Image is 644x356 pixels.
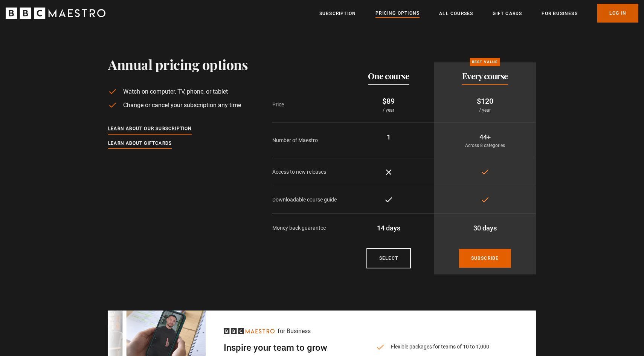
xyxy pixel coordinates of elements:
[349,95,428,107] p: $89
[470,58,500,66] p: Best value
[375,9,420,18] a: Pricing Options
[440,142,530,149] p: Across 8 categories
[224,328,275,334] svg: BBC Maestro
[440,132,530,142] p: 44+
[440,107,530,114] p: / year
[319,4,638,23] nav: Primary
[349,132,428,142] p: 1
[6,8,105,19] svg: BBC Maestro
[440,95,530,107] p: $120
[439,10,473,17] a: All Courses
[459,249,511,268] a: Subscribe
[278,327,311,336] p: for Business
[272,196,343,204] p: Downloadable course guide
[272,136,343,144] p: Number of Maestro
[108,125,192,133] a: Learn about our subscription
[349,223,428,233] p: 14 days
[319,10,356,17] a: Subscription
[108,139,172,148] a: Learn about giftcards
[108,87,248,96] li: Watch on computer, TV, phone, or tablet
[542,10,577,17] a: For business
[462,71,508,80] h2: Every course
[272,224,343,232] p: Money back guarantee
[376,343,506,351] li: Flexible packages for teams of 10 to 1,000
[272,101,343,109] p: Price
[108,56,248,72] h1: Annual pricing options
[272,168,343,176] p: Access to new releases
[366,248,411,268] a: Courses
[349,107,428,114] p: / year
[368,71,409,80] h2: One course
[108,101,248,110] li: Change or cancel your subscription any time
[597,4,638,23] a: Log In
[493,10,522,17] a: Gift Cards
[440,223,530,233] p: 30 days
